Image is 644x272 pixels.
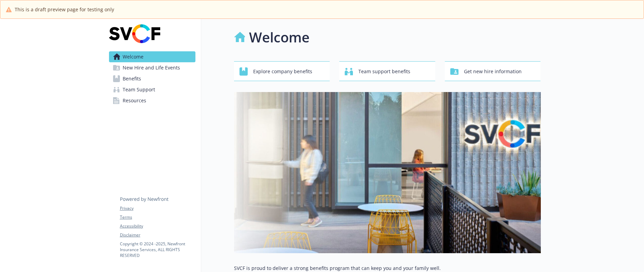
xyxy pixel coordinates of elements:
[109,84,195,95] a: Team Support
[109,62,195,73] a: New Hire and Life Events
[123,84,155,95] span: Team Support
[464,65,522,78] span: Get new hire information
[123,73,141,84] span: Benefits
[249,27,310,48] h1: Welcome
[253,65,312,78] span: Explore company benefits
[339,61,435,81] button: Team support benefits
[120,241,195,258] p: Copyright © 2024 - 2025 , Newfront Insurance Services, ALL RIGHTS RESERVED
[120,232,195,238] a: Disclaimer
[234,61,330,81] button: Explore company benefits
[123,51,143,62] span: Welcome
[120,214,195,220] a: Terms
[109,51,195,62] a: Welcome
[109,73,195,84] a: Benefits
[120,223,195,229] a: Accessibility
[358,65,410,78] span: Team support benefits
[109,95,195,106] a: Resources
[123,95,146,106] span: Resources
[120,205,195,211] a: Privacy
[234,92,541,253] img: overview page banner
[15,6,114,13] span: This is a draft preview page for testing only
[123,62,180,73] span: New Hire and Life Events
[445,61,541,81] button: Get new hire information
